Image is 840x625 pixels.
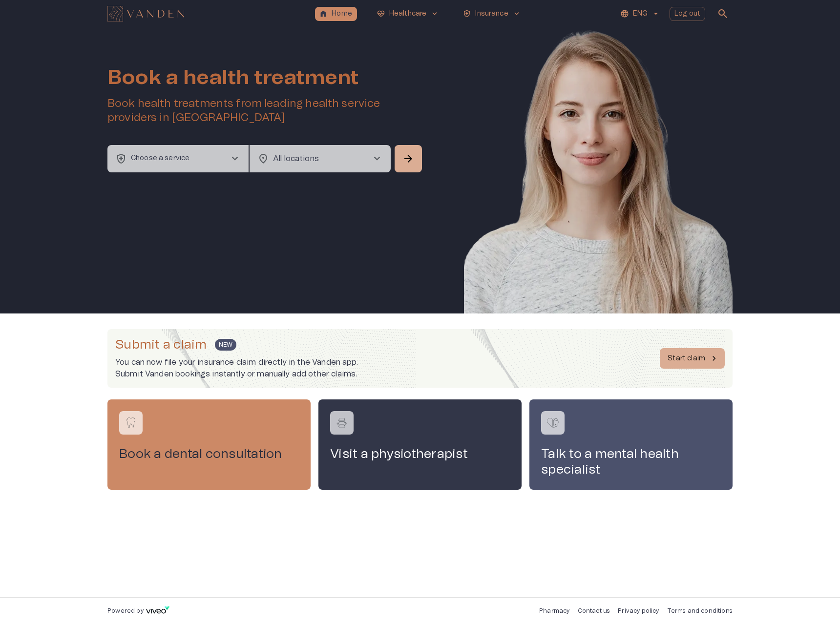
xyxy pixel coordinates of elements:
[717,8,729,20] span: search
[619,7,661,21] button: ENG
[131,153,189,164] p: Choose a service
[462,9,471,18] span: health_and_safety
[395,145,422,172] button: Search
[618,608,659,614] a: Privacy policy
[107,97,424,125] h5: Book health treatments from leading health service providers in [GEOGRAPHIC_DATA]
[430,9,439,18] span: keyboard_arrow_down
[107,399,311,489] a: Navigate to service booking
[373,7,443,21] button: ecg_heartHealthcarekeyboard_arrow_down
[107,6,184,21] img: Vanden logo
[318,399,522,489] a: Navigate to service booking
[124,416,138,430] img: Book a dental consultation logo
[119,446,299,462] h4: Book a dental consultation
[539,608,569,614] a: Pharmacy
[529,399,733,489] a: Navigate to service booking
[667,608,733,614] a: Terms and conditions
[115,153,127,165] span: health_and_safety
[115,368,358,380] p: Submit Vanden bookings instantly or manually add other claims.
[633,9,647,19] p: ENG
[319,9,328,18] span: home
[115,356,358,368] p: You can now file your insurance claim directly in the Vanden app.
[215,339,236,351] span: NEW
[115,337,207,353] h4: Submit a claim
[578,607,610,615] p: Contact us
[107,66,424,89] h1: Book a health treatment
[107,145,249,172] button: health_and_safetyChoose a servicechevron_right
[107,607,144,615] p: Powered by
[541,446,721,478] h4: Talk to a mental health specialist
[335,416,349,430] img: Visit a physiotherapist logo
[330,446,510,462] h4: Visit a physiotherapist
[512,9,521,18] span: keyboard_arrow_down
[464,27,733,343] img: Woman smiling
[273,153,356,165] p: All locations
[670,7,705,21] button: Log out
[389,9,427,19] p: Healthcare
[107,7,311,21] a: Navigate to homepage
[475,9,508,19] p: Insurance
[459,7,525,21] button: health_and_safetyInsurancekeyboard_arrow_down
[668,354,705,364] p: Start claim
[402,153,414,165] span: arrow_forward
[377,9,385,18] span: ecg_heart
[229,153,241,165] span: chevron_right
[371,153,383,165] span: chevron_right
[660,348,725,369] button: Start claim
[257,153,269,165] span: location_on
[546,416,560,430] img: Talk to a mental health specialist logo
[713,4,733,23] button: open search modal
[674,9,700,19] p: Log out
[332,9,352,19] p: Home
[315,7,357,21] button: homeHome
